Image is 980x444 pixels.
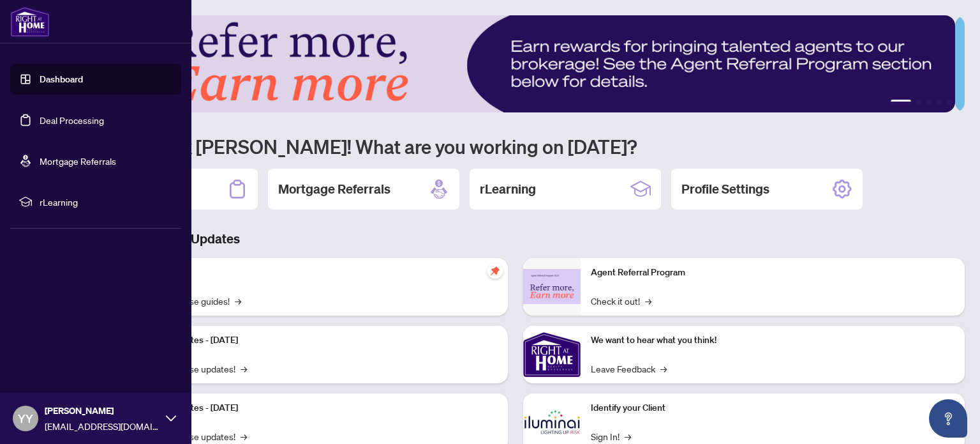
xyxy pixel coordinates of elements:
span: → [235,294,241,308]
p: We want to hear what you think! [591,333,954,348]
img: We want to hear what you think! [523,326,581,383]
img: logo [10,6,50,37]
button: 2 [916,100,921,105]
span: rLearning [40,195,172,209]
button: 4 [937,100,942,105]
a: Check it out!→ [591,294,651,308]
span: YY [18,410,33,427]
a: Dashboard [40,73,83,85]
p: Identify your Client [591,401,954,415]
h3: Brokerage & Industry Updates [66,230,965,248]
button: 5 [947,100,952,105]
button: Open asap [929,399,967,438]
span: [EMAIL_ADDRESS][DOMAIN_NAME] [45,419,160,433]
p: Platform Updates - [DATE] [134,401,498,415]
span: → [241,362,247,376]
a: Deal Processing [40,114,104,126]
p: Agent Referral Program [591,266,954,280]
button: 1 [891,100,911,105]
span: pushpin [487,263,503,279]
p: Platform Updates - [DATE] [134,333,498,348]
span: → [625,429,631,443]
h2: Profile Settings [681,180,769,198]
span: [PERSON_NAME] [45,404,160,418]
a: Leave Feedback→ [591,362,667,376]
h2: Mortgage Referrals [278,180,390,198]
span: → [241,429,247,443]
img: Agent Referral Program [523,269,581,304]
a: Mortgage Referrals [40,155,116,167]
h2: rLearning [480,180,536,198]
img: Slide 0 [66,15,955,112]
p: Self-Help [134,266,498,280]
a: Sign In!→ [591,429,631,443]
button: 3 [926,100,932,105]
span: → [660,362,667,376]
span: → [645,294,651,308]
h1: Welcome back [PERSON_NAME]! What are you working on [DATE]? [66,134,965,158]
